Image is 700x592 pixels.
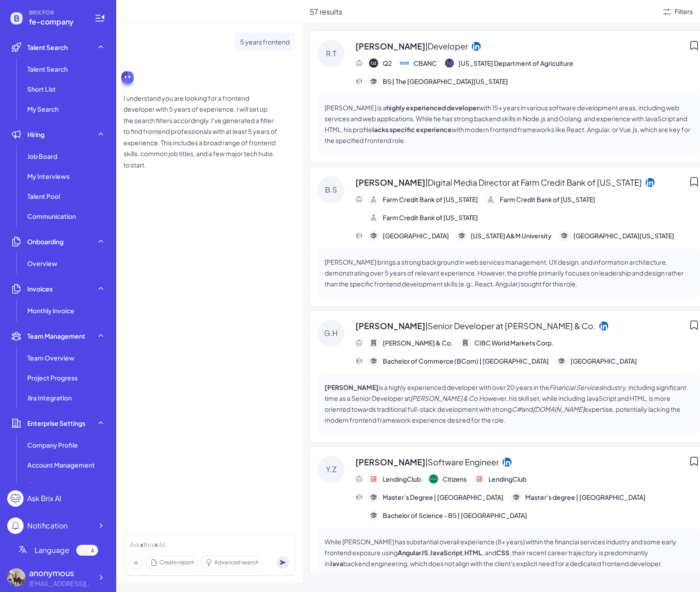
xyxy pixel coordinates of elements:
span: Q2 [383,59,392,68]
span: Contracts [27,480,58,489]
strong: CSS [496,548,509,557]
em: [PERSON_NAME] & Co. [410,394,479,402]
div: Filters [675,7,693,16]
span: Onboarding [27,237,64,246]
span: [GEOGRAPHIC_DATA][US_STATE] [573,231,674,241]
div: Ask Brix AI [27,493,61,504]
div: R.T [317,40,345,67]
span: fe-company [29,16,84,27]
span: Master’s Degree | [GEOGRAPHIC_DATA] [383,493,503,502]
span: | Software Engineer [425,457,499,467]
span: 57 results [310,7,342,16]
span: LendingClub [488,474,527,484]
p: [PERSON_NAME] is a with 15+ years in various software development areas, including web services a... [325,102,692,146]
span: [US_STATE] Department of Agriculture [458,59,573,68]
em: C# [512,405,522,413]
strong: JavaScript [430,548,463,557]
img: 公司logo [445,59,454,68]
p: I understand you are looking for a frontend developer with 5 years of experience. I will set up t... [123,93,278,171]
span: Bachelor of Science - BS | [GEOGRAPHIC_DATA] [383,511,527,520]
span: [PERSON_NAME] [355,40,468,52]
span: | Digital Media Director at Farm Credit Bank of [US_STATE] [425,177,642,187]
span: [PERSON_NAME] & Co. [383,338,453,348]
div: B.S [317,176,345,203]
span: Advanced search [214,558,259,567]
img: 公司logo [400,59,409,68]
span: Invoices [27,284,53,293]
span: Farm Credit Bank of [US_STATE] [383,195,478,204]
span: Farm Credit Bank of [US_STATE] [383,213,478,222]
span: My Interviews [27,172,69,181]
img: 公司logo [475,474,484,483]
span: [PERSON_NAME] [355,456,499,468]
strong: HTML [464,548,482,557]
p: 5 years frontend [240,36,290,48]
span: Company Profile [27,440,78,449]
img: 5ed69bc05bf8448c9af6ae11bb833557.webp [7,568,25,587]
span: CBANC [414,59,437,68]
span: Hiring [27,130,44,139]
span: Monthly invoice [27,306,74,315]
span: Jira Integration [27,393,72,402]
div: fe-test@joinbrix.com [29,579,93,588]
strong: lacks specific experience [372,125,452,133]
span: Citizens [443,474,467,484]
p: is a highly experienced developer with over 20 years in the industry, including significant time ... [325,382,692,425]
span: Project Progress [27,373,78,382]
p: While [PERSON_NAME] has substantial overall experience (8+ years) within the financial services i... [325,536,692,569]
span: Team Overview [27,353,74,362]
span: [PERSON_NAME] [355,320,596,332]
strong: Java [330,559,343,567]
span: Short List [27,84,56,94]
img: 公司logo [369,195,378,204]
span: Overview [27,259,57,268]
span: Talent Search [27,43,68,52]
span: Bachelor of Commerce (BCom) | [GEOGRAPHIC_DATA] [383,356,549,366]
span: Communication [27,212,76,221]
span: Master's degree | [GEOGRAPHIC_DATA] [525,493,646,502]
strong: highly experienced developer [386,104,479,112]
span: LendingClub [383,474,421,484]
div: anonymous [29,567,93,579]
img: 公司logo [369,213,378,222]
strong: AngularJS [398,548,428,557]
img: 公司logo [429,474,438,483]
span: BRIX FOR [29,9,84,16]
span: CIBC World Markets Corp. [474,338,553,348]
div: G.H [317,320,345,347]
span: Create report [159,558,194,567]
span: My Search [27,104,59,113]
span: Enterprise Settings [27,419,85,428]
span: Farm Credit Bank of [US_STATE] [500,195,595,204]
span: [PERSON_NAME] [355,176,642,188]
span: | Developer [425,41,468,51]
p: [PERSON_NAME] brings a strong background in web services management, UX design, and information a... [325,257,692,289]
span: [GEOGRAPHIC_DATA] [571,356,637,366]
img: 公司logo [486,195,495,204]
strong: [PERSON_NAME] [325,383,379,391]
span: BS | The [GEOGRAPHIC_DATA][US_STATE] [383,77,508,86]
span: Talent Search [27,64,68,74]
span: Team Management [27,331,85,340]
span: [GEOGRAPHIC_DATA] [383,231,449,241]
em: Financial Services [549,383,602,391]
img: 公司logo [369,59,378,68]
em: [DOMAIN_NAME] [533,405,584,413]
div: Y.Z [317,456,345,483]
img: 公司logo [369,474,378,483]
div: Notification [27,520,68,531]
span: Talent Pool [27,192,60,201]
span: | Senior Developer at [PERSON_NAME] & Co. [425,321,596,331]
span: Account Management [27,460,95,469]
span: [US_STATE] A&M University [471,231,552,241]
span: Job Board [27,152,57,161]
span: Language [35,545,69,556]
